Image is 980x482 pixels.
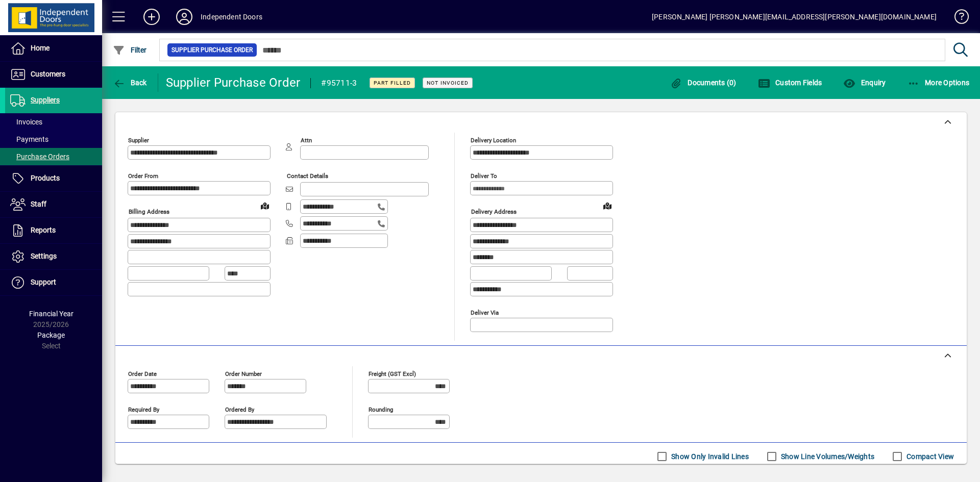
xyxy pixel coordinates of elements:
mat-label: Freight (GST excl) [369,370,416,377]
span: Filter [113,46,147,54]
mat-label: Deliver via [471,309,499,316]
span: Enquiry [843,79,886,87]
span: Support [31,278,56,286]
mat-label: Ordered by [225,405,254,413]
span: Package [37,331,65,339]
a: Purchase Orders [5,148,102,165]
a: View on map [599,197,616,214]
a: Home [5,36,102,61]
span: Custom Fields [758,79,822,87]
mat-label: Order number [225,370,262,377]
span: Financial Year [29,310,73,318]
a: Knowledge Base [947,2,967,35]
span: Not Invoiced [427,80,469,86]
span: Customers [31,70,65,78]
span: Back [113,79,147,87]
span: Products [31,174,60,182]
span: More Options [908,79,970,87]
div: Independent Doors [201,9,262,25]
button: Add [135,8,168,26]
span: Supplier Purchase Order [171,45,253,55]
mat-label: Delivery Location [471,137,516,144]
span: Payments [10,135,48,143]
mat-label: Order date [128,370,157,377]
a: Reports [5,218,102,243]
span: Suppliers [31,96,60,104]
app-page-header-button: Back [102,73,158,92]
a: Payments [5,131,102,148]
button: Custom Fields [755,73,825,92]
a: Products [5,166,102,191]
a: Staff [5,192,102,217]
div: [PERSON_NAME] [PERSON_NAME][EMAIL_ADDRESS][PERSON_NAME][DOMAIN_NAME] [652,9,937,25]
span: Home [31,44,50,52]
span: Reports [31,226,56,234]
mat-label: Supplier [128,137,149,144]
button: Enquiry [841,73,888,92]
label: Show Only Invalid Lines [669,451,749,462]
a: Customers [5,62,102,87]
div: #95711-3 [321,75,357,91]
label: Show Line Volumes/Weights [779,451,874,462]
span: Invoices [10,118,42,126]
button: Documents (0) [668,73,739,92]
a: Settings [5,244,102,269]
span: Documents (0) [670,79,737,87]
div: Supplier Purchase Order [166,74,301,91]
span: Purchase Orders [10,153,69,161]
mat-label: Deliver To [471,172,497,180]
button: Back [110,73,150,92]
mat-label: Attn [301,137,312,144]
span: Part Filled [374,80,411,86]
mat-label: Order from [128,172,158,180]
button: More Options [905,73,972,92]
span: Staff [31,200,46,208]
a: Invoices [5,113,102,131]
button: Profile [168,8,201,26]
mat-label: Required by [128,405,159,413]
mat-label: Rounding [369,405,393,413]
span: Settings [31,252,57,260]
label: Compact View [904,451,954,462]
a: Support [5,270,102,295]
a: View on map [257,197,273,214]
button: Filter [110,41,150,59]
